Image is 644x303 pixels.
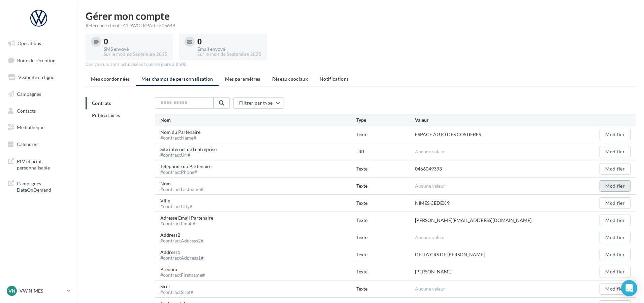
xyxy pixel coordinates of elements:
div: Texte [356,251,415,258]
div: ESPACE AUTO DES COSTIERES [415,131,481,138]
button: Modifier [600,163,631,175]
span: Aucune valeur [415,149,445,154]
button: Filtrer par type [233,97,284,109]
div: 0 [197,38,261,45]
span: Médiathèque [17,124,44,130]
div: Texte [356,268,415,275]
a: Campagnes [4,87,73,101]
a: Médiathèque [4,120,73,135]
button: Modifier [600,180,631,192]
button: Modifier [600,129,631,140]
div: #contractSiret# [160,290,193,295]
div: Prénom [160,266,210,277]
div: #contractUrl# [160,153,217,157]
a: Visibilité en ligne [4,70,73,84]
span: Visibilité en ligne [18,74,54,80]
span: Publicitaires [92,112,120,118]
div: Texte [356,217,415,224]
div: Ville [160,197,198,209]
div: Texte [356,234,415,241]
span: PLV et print personnalisable [17,157,69,171]
p: VW NIMES [20,288,64,294]
div: Téléphone du Partenaire [160,163,217,175]
div: Valeur [415,117,572,123]
div: #contractAddress1# [160,256,203,260]
div: #contractLastname# [160,187,203,192]
div: #contractEmail# [160,221,213,226]
div: #contractAddress2# [160,238,203,243]
div: SMS envoyé [104,47,167,51]
div: Address1 [160,249,209,260]
div: #contractName# [160,136,200,140]
div: Nom [160,180,209,192]
div: Nom [160,117,356,123]
span: Aucune valeur [415,234,445,240]
span: Mes coordonnées [91,76,130,82]
span: Campagnes DataOnDemand [17,179,69,193]
div: Texte [356,200,415,206]
div: Texte [356,286,415,292]
div: [PERSON_NAME] [415,268,452,275]
button: Modifier [600,232,631,243]
button: Modifier [600,215,631,226]
button: Modifier [600,146,631,157]
div: Site internet de l'entreprise [160,146,222,157]
span: Aucune valeur [415,286,445,292]
div: Siret [160,283,199,295]
span: Aucune valeur [415,183,445,189]
span: Calendrier [17,141,39,147]
button: Modifier [600,266,631,277]
div: Nom du Partenaire [160,129,206,140]
div: Address2 [160,232,209,243]
div: [PERSON_NAME][EMAIL_ADDRESS][DOMAIN_NAME] [415,217,532,224]
a: VN VW NIMES [5,285,72,297]
div: Texte [356,183,415,189]
div: Sur le mois de Septembre 2025 [197,51,261,58]
div: Référence client : 41DWOLKPAR - 505649 [86,22,636,29]
a: Calendrier [4,137,73,151]
a: PLV et print personnalisable [4,154,73,174]
div: DELTA CRS DE [PERSON_NAME] [415,251,485,258]
div: Type [356,117,415,123]
div: Texte [356,165,415,172]
div: Adresse Email Partenaire [160,215,219,226]
span: Réseaux sociaux [272,76,308,82]
div: 0 [104,38,167,45]
div: Texte [356,131,415,138]
button: Modifier [600,249,631,260]
div: Sur le mois de Septembre 2025 [104,51,167,58]
h1: Gérer mon compte [86,11,636,21]
a: Campagnes DataOnDemand [4,176,73,196]
button: Modifier [600,197,631,209]
span: Contacts [17,108,36,113]
div: 0466049393 [415,165,442,172]
a: Contacts [4,104,73,118]
div: Ces valeurs sont actualisées tous les jours à 8h00 [86,62,636,68]
span: Boîte de réception [17,57,56,63]
span: Mes paramètres [225,76,260,82]
div: #contractFirstname# [160,273,205,277]
div: Email envoyé [197,47,261,51]
div: URL [356,148,415,155]
span: VN [8,288,15,294]
button: Modifier [600,283,631,295]
div: #contractCity# [160,204,192,209]
span: Opérations [18,40,41,46]
a: Opérations [4,36,73,50]
div: #contractPhone# [160,170,212,175]
div: NIMES CEDEX 9 [415,200,450,206]
span: Campagnes [17,91,41,97]
div: Open Intercom Messenger [621,280,637,296]
span: Notifications [320,76,349,82]
a: Boîte de réception [4,53,73,68]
